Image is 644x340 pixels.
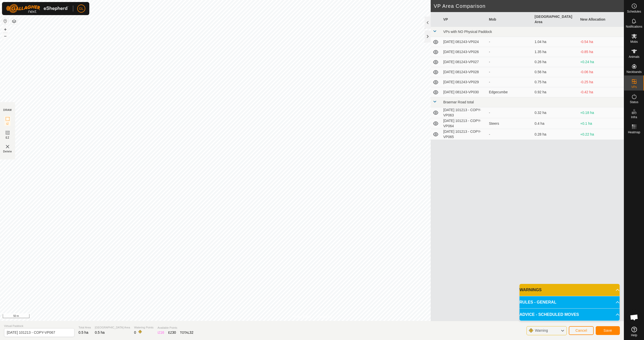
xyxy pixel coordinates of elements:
td: [DATE] 081243-VP029 [441,77,487,87]
span: 32 [189,330,193,334]
span: 16 [160,330,164,334]
span: Heatmap [628,131,640,134]
td: [DATE] 081243-VP026 [441,47,487,57]
div: Open chat [627,310,642,325]
span: IZ [6,122,9,126]
td: -0.85 ha [578,47,624,57]
span: Neckbands [626,70,641,73]
span: Help [631,334,637,337]
span: 30 [172,330,176,334]
div: Edgecumbe [489,90,531,95]
td: 1.04 ha [533,37,578,47]
span: Animals [629,55,639,58]
span: 0.5 ha [95,330,105,334]
td: 0.75 ha [533,77,578,87]
span: Save [603,328,612,332]
span: 0 [134,330,136,334]
span: EZ [6,136,10,140]
th: VP [441,12,487,27]
span: Total Area [78,325,91,330]
span: Notifications [626,25,642,28]
span: Warning [535,328,548,332]
td: 0.28 ha [533,129,578,140]
td: +0.18 ha [578,107,624,118]
button: + [2,26,8,32]
td: [DATE] 081243-VP027 [441,57,487,67]
span: VPs with NO Physical Paddock [443,30,492,34]
a: Help [624,325,644,339]
td: 0.26 ha [533,57,578,67]
p-accordion-header: ADVICE - SCHEDULED MOVES [519,309,620,321]
span: Delete [3,150,12,153]
span: Watering Points [134,325,153,330]
td: 0.4 ha [533,118,578,129]
td: 0.32 ha [533,107,578,118]
div: - [489,59,531,65]
span: GL [79,6,84,11]
span: Braemar Road total [443,100,474,104]
td: +0.1 ha [578,118,624,129]
td: -0.42 ha [578,87,624,97]
button: – [2,33,8,39]
div: - [489,39,531,45]
td: [DATE] 081243-VP030 [441,87,487,97]
span: Status [630,101,638,104]
div: IZ [157,330,164,335]
th: New Allocation [578,12,624,27]
div: EZ [168,330,176,335]
td: -0.25 ha [578,77,624,87]
td: +0.24 ha [578,57,624,67]
div: DRAW [3,108,12,112]
div: - [489,49,531,55]
th: [GEOGRAPHIC_DATA] Area [533,12,578,27]
td: -0.54 ha [578,37,624,47]
td: [DATE] 101213 - COPY-VP065 [441,129,487,140]
p-accordion-header: RULES - GENERAL [519,296,620,308]
div: - [489,132,531,137]
span: Mobs [630,40,638,43]
span: VPs [631,86,637,89]
span: [GEOGRAPHIC_DATA] Area [95,325,130,330]
td: +0.22 ha [578,129,624,140]
td: [DATE] 081243-VP028 [441,67,487,77]
span: Virtual Paddock [4,324,74,328]
button: Save [596,326,620,335]
img: Gallagher Logo [6,4,69,13]
div: - [489,79,531,85]
span: Infra [631,116,637,119]
button: Map Layers [11,18,17,24]
td: [DATE] 081243-VP024 [441,37,487,47]
span: WARNINGS [519,287,542,293]
a: Contact Us [317,314,332,319]
span: Cancel [575,328,587,332]
td: 0.92 ha [533,87,578,97]
p-accordion-header: WARNINGS [519,284,620,296]
h2: VP Area Comparison [434,3,624,9]
div: - [489,110,531,115]
img: VP [5,144,11,150]
th: Mob [487,12,533,27]
td: -0.06 ha [578,67,624,77]
button: Cancel [569,326,594,335]
span: Available Points [157,326,193,330]
td: 0.56 ha [533,67,578,77]
td: [DATE] 101213 - COPY-VP063 [441,107,487,118]
div: Steers [489,121,531,126]
td: [DATE] 101213 - COPY-VP064 [441,118,487,129]
a: Privacy Policy [292,314,311,319]
div: - [489,69,531,75]
span: 0.5 ha [78,330,88,334]
span: Schedules [627,10,641,13]
td: 1.35 ha [533,47,578,57]
div: TOTAL [180,330,193,335]
span: ADVICE - SCHEDULED MOVES [519,312,579,318]
button: Reset Map [2,18,8,24]
span: RULES - GENERAL [519,299,556,305]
